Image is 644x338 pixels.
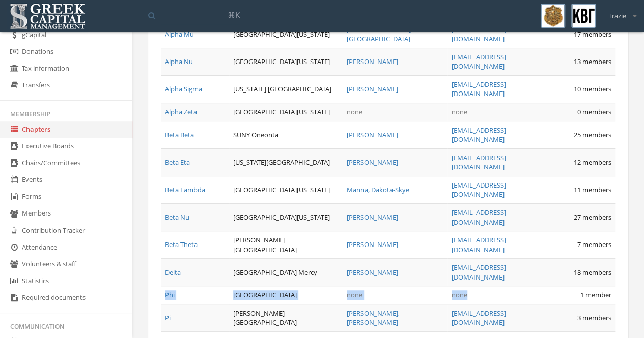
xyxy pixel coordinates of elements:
a: Alpha Nu [165,57,193,66]
a: Phi [165,290,175,299]
td: [GEOGRAPHIC_DATA][US_STATE] [229,103,343,121]
a: [EMAIL_ADDRESS][DOMAIN_NAME] [452,153,506,172]
a: Beta Theta [165,240,198,249]
a: Beta Beta [165,130,194,139]
a: Delta [165,268,181,277]
a: [PERSON_NAME], [PERSON_NAME] [347,309,400,327]
span: 1 member [580,290,611,299]
a: [EMAIL_ADDRESS][DOMAIN_NAME] [452,80,506,99]
td: [GEOGRAPHIC_DATA] Mercy [229,259,343,286]
td: SUNY Oneonta [229,121,343,148]
span: 10 members [574,84,611,94]
span: 18 members [574,268,611,277]
a: [PERSON_NAME] [347,268,398,277]
a: [PERSON_NAME] [347,84,398,94]
a: [EMAIL_ADDRESS][DOMAIN_NAME] [452,263,506,282]
td: [PERSON_NAME][GEOGRAPHIC_DATA] [229,304,343,331]
a: Beta Eta [165,158,190,167]
a: [PERSON_NAME] [347,158,398,167]
span: none [347,290,362,299]
span: none [452,107,467,116]
span: 17 members [574,29,611,39]
div: Trazie [602,4,636,21]
span: 11 members [574,185,611,194]
a: Alpha Zeta [165,107,197,116]
td: [PERSON_NAME][GEOGRAPHIC_DATA] [229,231,343,259]
a: [EMAIL_ADDRESS][DOMAIN_NAME] [452,180,506,199]
a: [PERSON_NAME] [347,240,398,249]
a: [EMAIL_ADDRESS][DOMAIN_NAME] [452,25,506,44]
td: [US_STATE][GEOGRAPHIC_DATA] [229,148,343,176]
span: 7 members [577,240,611,249]
span: none [452,290,467,299]
a: Alpha Mu [165,29,194,39]
td: [US_STATE] [GEOGRAPHIC_DATA] [229,75,343,103]
a: [EMAIL_ADDRESS][DOMAIN_NAME] [452,309,506,327]
a: [EMAIL_ADDRESS][DOMAIN_NAME] [452,208,506,227]
td: [GEOGRAPHIC_DATA][US_STATE] [229,176,343,203]
span: 12 members [574,158,611,167]
a: Manna, Dakota-Skye [347,185,409,194]
td: [GEOGRAPHIC_DATA][US_STATE] [229,48,343,75]
a: [PERSON_NAME] [347,212,398,222]
a: Beta Lambda [165,185,205,194]
a: [EMAIL_ADDRESS][DOMAIN_NAME] [452,235,506,254]
a: Beta Nu [165,212,189,222]
a: [PERSON_NAME] [347,57,398,66]
span: none [347,107,362,116]
a: [GEOGRAPHIC_DATA], [GEOGRAPHIC_DATA] [347,25,412,44]
span: Trazie [608,11,626,21]
span: 13 members [574,57,611,66]
td: [GEOGRAPHIC_DATA] [229,286,343,304]
a: [EMAIL_ADDRESS][DOMAIN_NAME] [452,52,506,71]
span: 27 members [574,212,611,222]
span: 3 members [577,313,611,322]
a: Alpha Sigma [165,84,202,94]
span: ⌘K [228,10,240,20]
a: [PERSON_NAME] [347,130,398,139]
a: [EMAIL_ADDRESS][DOMAIN_NAME] [452,126,506,144]
td: [GEOGRAPHIC_DATA][US_STATE] [229,20,343,48]
a: Pi [165,313,171,322]
span: 25 members [574,130,611,139]
span: 0 members [577,107,611,116]
td: [GEOGRAPHIC_DATA][US_STATE] [229,203,343,231]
